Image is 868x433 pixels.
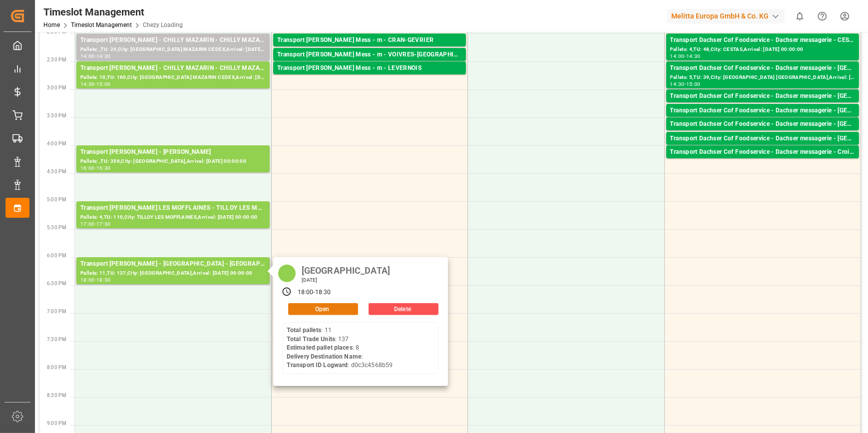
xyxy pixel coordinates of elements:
a: Home [43,21,60,28]
div: 18:30 [315,288,331,297]
div: Timeslot Management [43,4,183,19]
div: Transport [PERSON_NAME] - CHILLY MAZARIN - CHILLY MAZARIN CEDEX [80,63,266,73]
span: 2:30 PM [47,57,66,62]
div: Pallets: 1,TU: 66,City: Croissy Beaubourg,Arrival: [DATE] 00:00:00 [670,157,855,166]
div: 16:30 [96,166,111,170]
div: Pallets: 4,TU: 48,City: CESTAS,Arrival: [DATE] 00:00:00 [670,45,855,54]
div: Transport Dachser Cof Foodservice - Dachser messagerie - [GEOGRAPHIC_DATA] [GEOGRAPHIC_DATA] [670,63,855,73]
div: Transport [PERSON_NAME] Mess - m - LEVERNOIS [277,63,462,73]
div: 18:00 [298,288,314,297]
span: 8:30 PM [47,393,66,398]
div: Pallets: 5,TU: 39,City: [GEOGRAPHIC_DATA] [GEOGRAPHIC_DATA],Arrival: [DATE] 00:00:00 [670,73,855,82]
div: 17:00 [80,222,95,226]
b: Total Trade Units [287,336,335,343]
div: 17:30 [96,222,111,226]
div: Pallets: 1,TU: 15,City: [GEOGRAPHIC_DATA],Arrival: [DATE] 00:00:00 [670,116,855,124]
a: Timeslot Management [71,21,132,28]
div: Pallets: 11,TU: 137,City: [GEOGRAPHIC_DATA],Arrival: [DATE] 00:00:00 [80,269,266,278]
span: 5:30 PM [47,225,66,230]
div: Transport Dachser Cof Foodservice - Dachser messagerie - [GEOGRAPHIC_DATA] [670,119,855,129]
div: - [95,54,96,58]
div: 18:00 [80,278,95,282]
div: 16:00 [80,166,95,170]
b: Estimated pallet places [287,344,353,351]
div: 14:30 [670,82,685,86]
div: - [95,278,96,282]
div: 14:30 [80,82,95,86]
div: 14:30 [96,54,111,58]
span: 6:00 PM [47,253,66,258]
span: 3:30 PM [47,113,66,118]
div: Pallets: ,TU: 148,City: [GEOGRAPHIC_DATA]-[GEOGRAPHIC_DATA],Arrival: [DATE] 00:00:00 [670,101,855,110]
div: Pallets: ,TU: 24,City: [GEOGRAPHIC_DATA] MAZARIN CEDEX,Arrival: [DATE] 00:00:00 [80,45,266,54]
div: 14:00 [80,54,95,58]
div: 15:00 [96,82,111,86]
span: 9:00 PM [47,421,66,426]
div: Transport [PERSON_NAME] LES MOFFLAINES - TILLOY LES MOFFLAINES [80,203,266,213]
div: - [313,288,315,297]
div: 18:30 [96,278,111,282]
div: Pallets: ,TU: 70,City: [GEOGRAPHIC_DATA],Arrival: [DATE] 00:00:00 [277,60,462,68]
div: Transport Dachser Cof Foodservice - Dachser messagerie - CESTAS [670,35,855,45]
div: Melitta Europa GmbH & Co. KG [667,9,785,23]
div: Pallets: 1,TU: 2,City: [GEOGRAPHIC_DATA],Arrival: [DATE] 00:00:00 [670,129,855,138]
div: Transport [PERSON_NAME] Mess - m - CRAN-GEVRIER [277,35,462,45]
div: - [95,82,96,86]
div: Pallets: ,TU: 356,City: [GEOGRAPHIC_DATA],Arrival: [DATE] 00:00:00 [80,157,266,166]
span: 7:00 PM [47,309,66,314]
div: - [684,82,686,86]
div: Transport [PERSON_NAME] - CHILLY MAZARIN - CHILLY MAZARIN CEDEX [80,35,266,45]
div: Pallets: 1,TU: 14,City: [GEOGRAPHIC_DATA][PERSON_NAME],Arrival: [DATE] 00:00:00 [670,144,855,152]
div: Transport Dachser Cof Foodservice - Dachser messagerie - [GEOGRAPHIC_DATA][PERSON_NAME] [670,134,855,144]
b: Transport ID Logward [287,362,348,369]
div: 14:30 [686,54,701,58]
div: - [95,222,96,226]
div: [DATE] [298,277,394,284]
div: 15:00 [686,82,701,86]
button: Melitta Europa GmbH & Co. KG [667,6,789,25]
div: Pallets: 10,TU: 160,City: [GEOGRAPHIC_DATA] MAZARIN CEDEX,Arrival: [DATE] 00:00:00 [80,73,266,82]
span: 4:00 PM [47,141,66,146]
button: Help Center [811,5,834,27]
span: 4:30 PM [47,169,66,174]
span: 8:00 PM [47,365,66,370]
div: Transport [PERSON_NAME] - [GEOGRAPHIC_DATA] - [GEOGRAPHIC_DATA] [80,259,266,269]
button: Open [288,303,358,315]
div: 14:00 [670,54,685,58]
button: show 0 new notifications [789,5,811,27]
b: Delivery Destination Name [287,353,362,360]
div: Pallets: ,TU: 7,City: CRAN-GEVRIER,Arrival: [DATE] 00:00:00 [277,45,462,54]
span: 3:00 PM [47,85,66,90]
div: Pallets: 4,TU: 110,City: TILLOY LES MOFFLAINES,Arrival: [DATE] 00:00:00 [80,213,266,222]
div: [GEOGRAPHIC_DATA] [298,262,394,277]
b: Total pallets [287,327,322,334]
div: Transport Dachser Cof Foodservice - Dachser messagerie - [GEOGRAPHIC_DATA]-[GEOGRAPHIC_DATA] [670,91,855,101]
div: Transport Dachser Cof Foodservice - Dachser messagerie - Croissy Beaubourg [670,147,855,157]
span: 7:30 PM [47,337,66,342]
span: 6:30 PM [47,281,66,286]
div: - [95,166,96,170]
div: : 11 : 137 : 8 : : d0c3c4568b59 [287,326,393,370]
div: - [684,54,686,58]
span: 5:00 PM [47,197,66,202]
div: Transport [PERSON_NAME] - [PERSON_NAME] [80,147,266,157]
button: Delete [369,303,438,315]
div: Transport Dachser Cof Foodservice - Dachser messagerie - [GEOGRAPHIC_DATA] [670,106,855,116]
div: Pallets: 1,TU: 16,City: [GEOGRAPHIC_DATA],Arrival: [DATE] 00:00:00 [277,73,462,82]
div: Transport [PERSON_NAME] Mess - m - VOIVRES-[GEOGRAPHIC_DATA] [277,50,462,60]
